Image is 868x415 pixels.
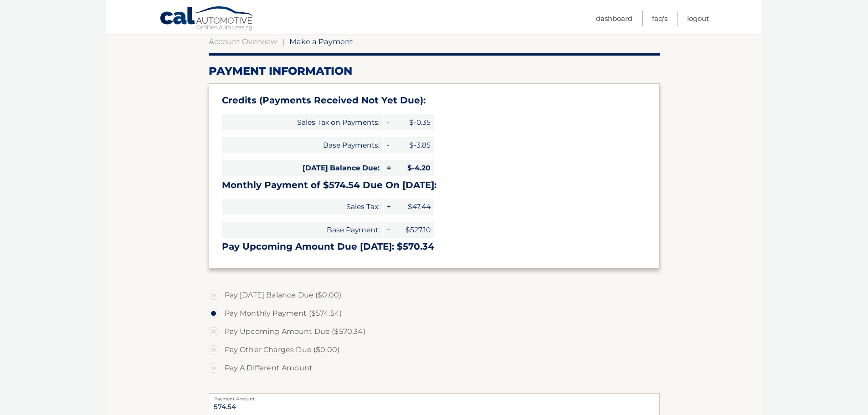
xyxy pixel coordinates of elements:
[384,114,393,130] span: -
[384,137,393,153] span: -
[384,222,393,238] span: +
[384,160,393,176] span: =
[209,64,660,78] h2: Payment Information
[289,37,353,46] span: Make a Payment
[687,11,709,26] a: Logout
[596,11,632,26] a: Dashboard
[652,11,668,26] a: FAQ's
[222,160,383,176] span: [DATE] Balance Due:
[222,179,647,191] h3: Monthly Payment of $574.54 Due On [DATE]:
[209,393,660,400] label: Payment Amount
[393,222,434,238] span: $527.10
[222,199,383,215] span: Sales Tax:
[209,359,660,377] label: Pay A Different Amount
[222,222,383,238] span: Base Payment:
[222,137,383,153] span: Base Payments:
[393,114,434,130] span: $-0.35
[393,160,434,176] span: $-4.20
[209,37,277,46] a: Account Overview
[393,199,434,215] span: $47.44
[209,304,660,323] label: Pay Monthly Payment ($574.54)
[393,137,434,153] span: $-3.85
[209,341,660,359] label: Pay Other Charges Due ($0.00)
[222,95,647,106] h3: Credits (Payments Received Not Yet Due):
[209,286,660,304] label: Pay [DATE] Balance Due ($0.00)
[159,6,255,32] a: Cal Automotive
[282,37,284,46] span: |
[222,114,383,130] span: Sales Tax on Payments:
[209,323,660,341] label: Pay Upcoming Amount Due ($570.34)
[222,241,647,252] h3: Pay Upcoming Amount Due [DATE]: $570.34
[384,199,393,215] span: +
